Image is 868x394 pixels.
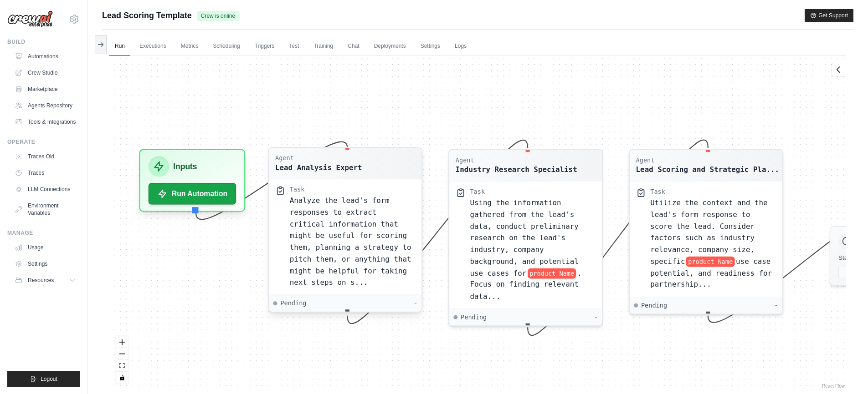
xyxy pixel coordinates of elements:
button: fit view [116,360,128,372]
div: Task [650,187,665,196]
div: Agent [275,154,362,162]
a: Metrics [175,37,204,56]
a: Traces Old [11,149,80,164]
div: Agent [636,156,780,164]
a: Automations [11,49,80,64]
a: Agents Repository [11,98,80,113]
button: toggle interactivity [116,372,128,384]
span: . Focus on finding relevant data... [470,268,581,300]
button: Resources [11,273,80,288]
span: use case potential, and readiness for partnership... [650,257,772,289]
span: Utilize the context and the lead's form response to score the lead. Consider factors such as indu... [650,198,767,265]
span: Resources [28,277,54,284]
div: AgentLead Analysis ExpertTaskAnalyze the lead's form responses to extract critical information th... [268,149,422,314]
div: - [594,313,598,321]
div: React Flow controls [116,336,128,384]
div: Agent [456,156,577,164]
div: AgentLead Scoring and Strategic Pla...TaskUtilize the context and the lead's form response to sco... [629,149,783,314]
div: InputsRun Automation [139,149,245,212]
a: Settings [11,257,80,271]
div: Task [470,187,485,196]
img: Logo [7,10,53,28]
div: Operate [7,138,80,146]
div: - [775,301,778,309]
span: Using the information gathered from the lead's data, conduct preliminary research on the lead's i... [470,198,578,277]
button: Logout [7,371,80,387]
div: Lead Scoring and Strategic Planner [636,164,780,175]
span: product Name [686,256,735,267]
h3: Inputs [173,160,197,172]
g: Edge from b3888eea9c0ae7488d09a95aab66a593 to 700540dd8c1661dab848f705549ef31d [528,140,708,336]
a: Triggers [249,37,280,56]
div: Widget de chat [822,350,868,394]
button: zoom in [116,336,128,348]
div: Industry Research Specialist [456,164,577,175]
div: Using the information gathered from the lead's data, conduct preliminary research on the lead's i... [470,197,596,303]
a: Tools & Integrations [11,115,80,129]
span: Pending [280,299,306,308]
a: React Flow attribution [822,384,845,389]
span: Logout [41,375,57,383]
a: Usage [11,240,80,255]
a: Test [283,37,304,56]
a: Training [308,37,339,56]
span: Crew is online [197,11,239,21]
a: Deployments [369,37,411,56]
div: Utilize the context and the lead's form response to score the lead. Consider factors such as indu... [650,197,776,291]
div: AgentIndustry Research SpecialistTaskUsing the information gathered from the lead's data, conduct... [448,149,603,326]
span: product Name [528,268,576,278]
span: Pending [461,313,487,321]
a: Scheduling [207,37,245,56]
a: Environment Variables [11,198,80,220]
span: Pending [641,301,667,309]
span: Analyze the lead's form responses to extract critical information that might be useful for scorin... [290,196,411,286]
a: Settings [415,37,446,56]
div: Analyze the lead's form responses to extract critical information that might be useful for scorin... [290,195,416,288]
a: Marketplace [11,82,80,96]
button: Run Automation [149,183,236,204]
button: zoom out [116,348,128,360]
div: - [414,299,417,308]
g: Edge from 5bae0f9d6d958f60534b7f39307a794a to b3888eea9c0ae7488d09a95aab66a593 [347,140,528,323]
div: Task [290,186,305,194]
a: Executions [134,37,172,56]
a: LLM Connections [11,182,80,197]
div: Manage [7,229,80,237]
div: Lead Analysis Expert [275,162,362,173]
iframe: Chat Widget [822,350,868,394]
a: Chat [342,37,365,56]
button: Get Support [805,9,853,22]
a: Traces [11,166,80,180]
a: Run [109,37,130,56]
div: Build [7,38,80,45]
g: Edge from inputsNode to 5bae0f9d6d958f60534b7f39307a794a [196,142,347,220]
span: Lead Scoring Template [102,9,192,22]
a: Crew Studio [11,66,80,80]
a: Logs [449,37,472,56]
